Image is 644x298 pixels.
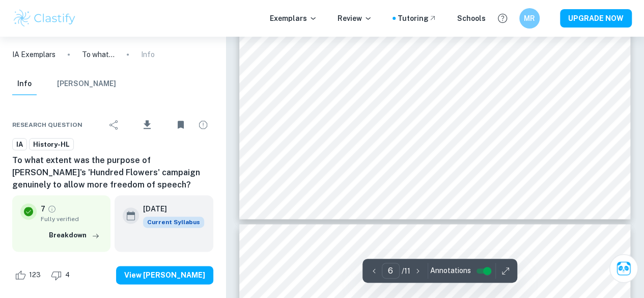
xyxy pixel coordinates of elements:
[126,112,169,138] div: Download
[12,120,82,129] span: Research question
[560,9,632,28] button: UPGRADE NOW
[12,73,37,95] button: Info
[402,265,410,277] p: / 11
[338,13,372,24] p: Review
[60,270,75,280] span: 4
[143,203,196,214] h6: [DATE]
[171,115,191,135] div: Unbookmark
[116,266,213,284] button: View [PERSON_NAME]
[47,204,57,213] a: Grade fully verified
[519,8,540,29] button: MR
[82,49,115,60] p: To what extent was the purpose of [PERSON_NAME]'s 'Hundred Flowers' campaign genuinely to allow m...
[23,270,46,280] span: 123
[143,216,204,228] span: Current Syllabus
[12,267,46,283] div: Like
[41,203,45,214] p: 7
[12,49,55,60] a: IA Exemplars
[104,115,124,135] div: Share
[524,13,536,24] h6: MR
[398,13,437,24] a: Tutoring
[46,228,102,243] button: Breakdown
[57,73,116,95] button: [PERSON_NAME]
[609,254,638,283] button: Ask Clai
[141,49,155,60] p: Info
[143,216,204,228] div: This exemplar is based on the current syllabus. Feel free to refer to it for inspiration/ideas wh...
[13,140,26,150] span: IA
[41,214,102,224] span: Fully verified
[457,13,486,24] a: Schools
[12,138,27,151] a: IA
[12,154,213,191] h6: To what extent was the purpose of [PERSON_NAME]'s 'Hundred Flowers' campaign genuinely to allow m...
[12,8,77,29] img: Clastify logo
[30,140,73,150] span: History-HL
[270,13,317,24] p: Exemplars
[48,267,75,283] div: Dislike
[29,138,74,151] a: History-HL
[494,10,511,27] button: Help and Feedback
[430,265,471,276] span: Annotations
[193,115,213,135] div: Report issue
